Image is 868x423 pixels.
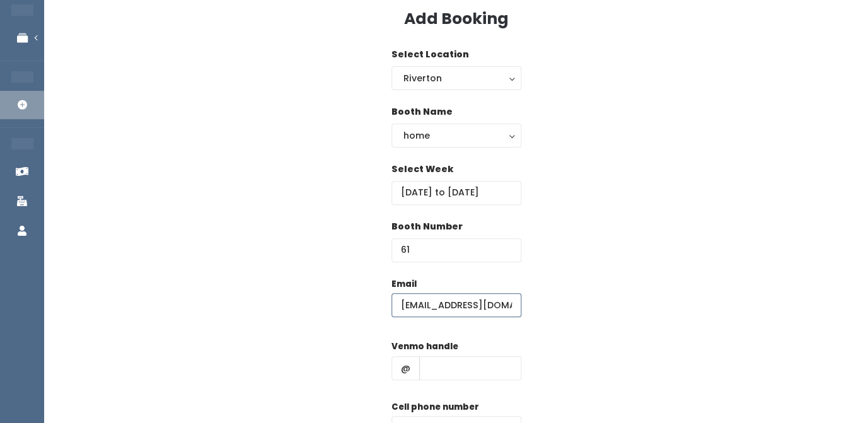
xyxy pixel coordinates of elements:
label: Select Week [391,163,453,176]
label: Venmo handle [391,340,458,353]
h3: Add Booking [404,10,509,28]
label: Booth Number [391,220,463,233]
label: Booth Name [391,105,453,119]
span: @ [391,356,420,380]
label: Select Location [391,48,469,61]
button: home [391,124,521,148]
input: @ . [391,293,521,317]
button: Riverton [391,66,521,90]
label: Cell phone number [391,401,479,414]
div: Riverton [403,71,509,85]
input: Booth Number [391,238,521,262]
div: home [403,129,509,142]
input: Select week [391,181,521,205]
label: Email [391,278,417,291]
